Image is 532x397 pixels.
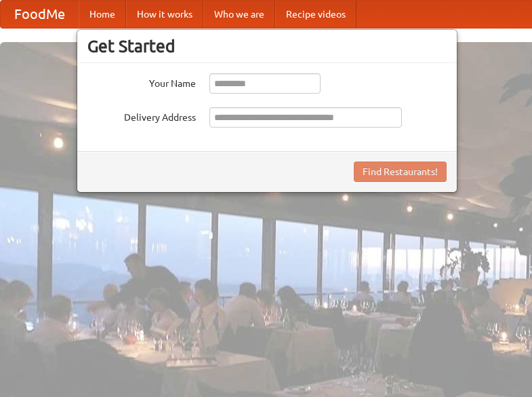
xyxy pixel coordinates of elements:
[87,73,196,90] label: Your Name
[275,1,356,28] a: Recipe videos
[126,1,203,28] a: How it works
[87,36,447,56] h3: Get Started
[203,1,275,28] a: Who we are
[79,1,126,28] a: Home
[1,1,79,28] a: FoodMe
[87,107,196,124] label: Delivery Address
[354,162,447,182] button: Find Restaurants!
